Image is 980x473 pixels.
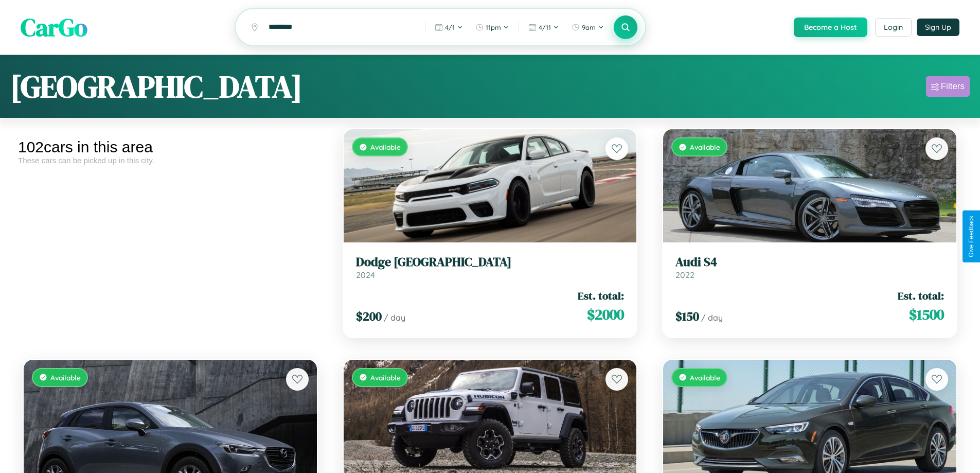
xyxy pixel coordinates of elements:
span: 2022 [675,270,694,280]
a: Dodge [GEOGRAPHIC_DATA]2024 [356,255,625,280]
h1: [GEOGRAPHIC_DATA] [10,65,302,108]
button: Filters [926,76,970,97]
button: Login [875,18,912,37]
div: Filters [941,81,965,92]
h3: Dodge [GEOGRAPHIC_DATA] [356,255,625,270]
span: Available [690,373,720,382]
span: $ 2000 [587,304,624,325]
a: Audi S42022 [675,255,944,280]
span: Available [50,373,81,382]
button: Sign Up [917,19,959,36]
button: 4/1 [430,19,468,36]
span: Available [370,373,401,382]
span: 4 / 11 [539,23,551,31]
h3: Audi S4 [675,255,944,270]
span: $ 200 [356,308,382,325]
div: Give Feedback [968,216,975,257]
span: Available [370,143,401,151]
span: / day [701,312,723,323]
span: Available [690,143,720,151]
span: 9am [582,23,596,31]
span: $ 150 [675,308,699,325]
span: 11pm [486,23,501,31]
button: 4/11 [523,19,564,36]
button: 11pm [470,19,514,36]
span: CarGo [21,10,87,44]
div: 102 cars in this area [18,138,323,156]
span: 2024 [356,270,375,280]
div: These cars can be picked up in this city. [18,156,323,165]
button: Become a Host [794,17,867,37]
span: / day [384,312,405,323]
button: 9am [566,19,609,36]
span: 4 / 1 [445,23,455,31]
span: Est. total: [578,288,624,303]
span: $ 1500 [909,304,944,325]
span: Est. total: [898,288,944,303]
